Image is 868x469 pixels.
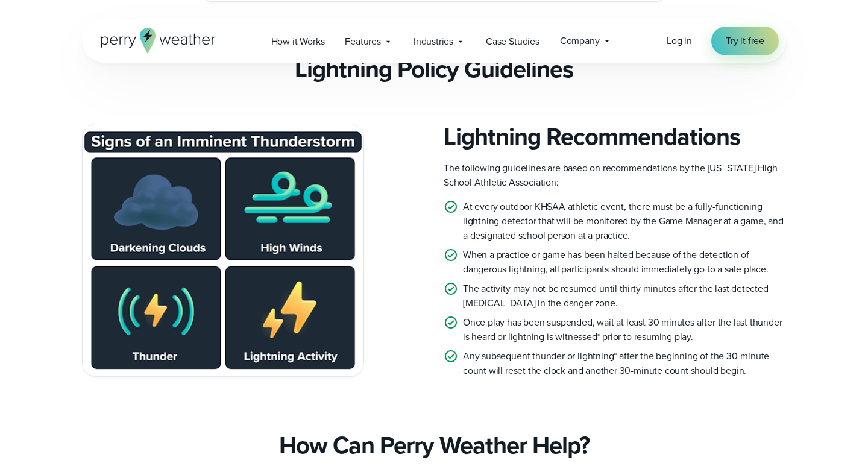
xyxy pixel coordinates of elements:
p: At every outdoor KHSAA athletic event, there must be a fully-functioning lightning detector that ... [463,200,786,243]
a: Log in [667,34,692,48]
p: Any subsequent thunder or lightning* after the beginning of the 30-minute count will reset the cl... [463,349,786,378]
p: Once play has been suspended, wait at least 30 minutes after the last thunder is heard or lightni... [463,315,786,344]
span: Industries [414,34,453,49]
span: Case Studies [486,34,539,49]
a: How it Works [261,29,335,54]
h3: How Can Perry Weather Help? [279,431,590,460]
span: Company [560,34,600,48]
a: Case Studies [476,29,550,54]
p: The activity may not be resumed until thirty minutes after the last detected [MEDICAL_DATA] in th... [463,282,786,310]
h3: Lightning Policy Guidelines [295,55,573,84]
span: How it Works [271,34,325,49]
img: Signs of a Thunderstorm [83,124,363,376]
span: Try it free [726,34,764,48]
p: When a practice or game has been halted because of the detection of dangerous lightning, all part... [463,248,786,277]
a: Try it free [711,27,779,55]
h3: Lightning Recommendations [444,122,786,151]
span: Log in [667,34,692,48]
p: The following guidelines are based on recommendations by the [US_STATE] High School Athletic Asso... [444,161,786,190]
span: Features [345,34,381,49]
